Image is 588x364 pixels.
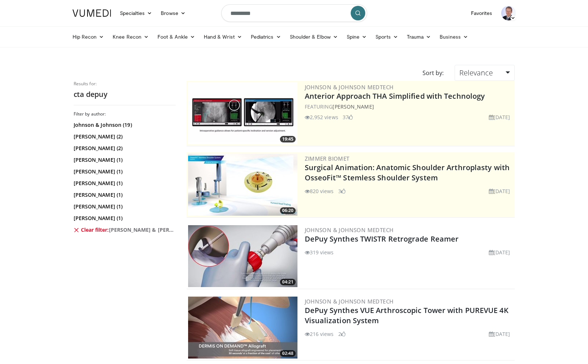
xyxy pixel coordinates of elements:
[332,103,374,110] a: [PERSON_NAME]
[74,203,174,210] a: [PERSON_NAME] (1)
[188,82,297,144] img: 06bb1c17-1231-4454-8f12-6191b0b3b81a.300x170_q85_crop-smart_upscale.jpg
[305,330,334,338] li: 216 views
[489,113,510,121] li: [DATE]
[108,30,153,44] a: Knee Recon
[305,187,334,195] li: 820 views
[489,187,510,195] li: [DATE]
[156,6,190,20] a: Browse
[74,81,176,87] p: Results for:
[305,155,350,162] a: Zimmer Biomet
[280,279,296,285] span: 04:21
[199,30,246,44] a: Hand & Wrist
[74,145,174,152] a: [PERSON_NAME] (2)
[417,65,449,81] div: Sort by:
[73,9,111,17] img: VuMedi Logo
[489,330,510,338] li: [DATE]
[343,113,353,121] li: 37
[74,215,174,222] a: [PERSON_NAME] (1)
[153,30,199,44] a: Foot & Ankle
[305,226,394,234] a: Johnson & Johnson MedTech
[74,111,176,117] h3: Filter by author:
[74,121,174,129] a: Johnson & Johnson (19)
[246,30,285,44] a: Pediatrics
[109,226,174,234] span: [PERSON_NAME] & [PERSON_NAME]
[188,297,297,359] img: 31f568e0-db13-4a5d-b408-7dd5b72d0554.300x170_q85_crop-smart_upscale.jpg
[305,83,394,91] a: Johnson & Johnson MedTech
[402,30,436,44] a: Trauma
[305,113,338,121] li: 2,952 views
[188,225,297,287] img: 62274247-50be-46f1-863e-89caa7806205.300x170_q85_crop-smart_upscale.jpg
[285,30,342,44] a: Shoulder & Elbow
[338,187,346,195] li: 3
[188,154,297,216] img: 84e7f812-2061-4fff-86f6-cdff29f66ef4.300x170_q85_crop-smart_upscale.jpg
[221,4,367,22] input: Search topics, interventions
[305,163,510,183] a: Surgical Animation: Anatomic Shoulder Arthroplasty with OsseoFit™ Stemless Shoulder System
[305,91,485,101] a: Anterior Approach THA Simplified with Technology
[501,6,516,20] img: Avatar
[305,103,513,110] div: FEATURING
[188,82,297,144] a: 19:45
[74,156,174,164] a: [PERSON_NAME] (1)
[188,154,297,216] a: 06:20
[342,30,371,44] a: Spine
[371,30,402,44] a: Sports
[68,30,109,44] a: Hip Recon
[467,6,497,20] a: Favorites
[74,191,174,199] a: [PERSON_NAME] (1)
[74,133,174,140] a: [PERSON_NAME] (2)
[280,207,296,214] span: 06:20
[74,180,174,187] a: [PERSON_NAME] (1)
[489,248,510,256] li: [DATE]
[455,65,514,81] a: Relevance
[74,168,174,175] a: [PERSON_NAME] (1)
[305,298,394,305] a: Johnson & Johnson MedTech
[305,248,334,256] li: 319 views
[116,6,157,20] a: Specialties
[74,90,176,99] h2: cta depuy
[305,305,509,325] a: DePuy Synthes VUE Arthroscopic Tower with PUREVUE 4K Visualization System
[74,226,174,234] a: Clear filter:[PERSON_NAME] & [PERSON_NAME]
[435,30,472,44] a: Business
[280,136,296,142] span: 19:45
[188,225,297,287] a: 04:21
[305,234,459,244] a: DePuy Synthes TWISTR Retrograde Reamer
[280,350,296,357] span: 02:48
[459,68,493,78] span: Relevance
[338,330,346,338] li: 2
[188,297,297,359] a: 02:48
